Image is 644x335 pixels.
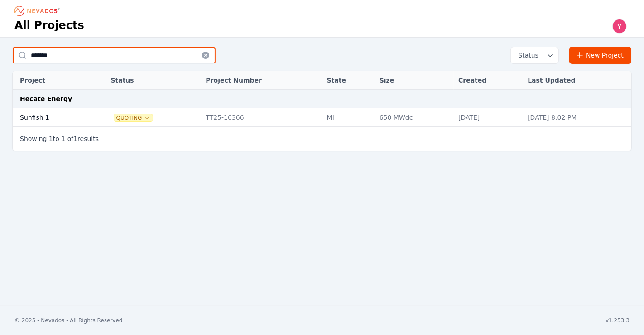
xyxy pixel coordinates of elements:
div: © 2025 - Nevados - All Rights Reserved [14,317,123,324]
td: MI [322,108,375,127]
th: State [322,71,375,90]
td: Hecate Energy [13,90,631,108]
img: Yoni Bennett [612,19,627,34]
span: 1 [61,135,65,142]
a: New Project [569,47,631,64]
td: [DATE] [454,108,523,127]
button: Quoting [114,114,153,121]
tr: Sunfish 1QuotingTT25-10366MI650 MWdc[DATE][DATE] 8:02 PM [13,108,631,127]
td: TT25-10366 [201,108,322,127]
p: Showing to of results [20,134,99,143]
th: Size [375,71,454,90]
th: Status [106,71,201,90]
td: [DATE] 8:02 PM [523,108,631,127]
button: Status [511,47,558,63]
th: Project Number [201,71,322,90]
th: Last Updated [523,71,631,90]
th: Project [13,71,89,90]
div: v1.253.3 [606,317,630,324]
td: 650 MWdc [375,108,454,127]
span: 1 [49,135,53,142]
td: Sunfish 1 [13,108,89,127]
nav: Breadcrumb [14,4,62,18]
span: Status [514,51,538,60]
span: 1 [73,135,77,142]
h1: All Projects [14,18,84,33]
th: Created [454,71,523,90]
